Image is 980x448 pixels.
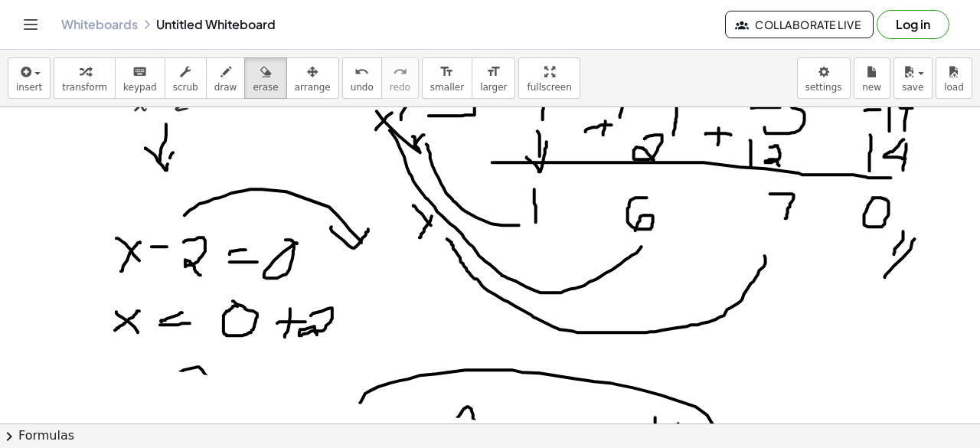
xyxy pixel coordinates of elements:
button: settings [797,57,851,99]
span: fullscreen [527,82,571,93]
i: redo [393,63,407,81]
a: Whiteboards [61,17,138,32]
button: format_sizelarger [472,57,515,99]
button: Collaborate Live [725,11,874,38]
span: arrange [295,82,331,93]
button: fullscreen [518,57,580,99]
button: new [854,57,890,99]
button: draw [206,57,246,99]
button: undoundo [342,57,382,99]
button: format_sizesmaller [422,57,472,99]
button: transform [54,57,116,99]
button: load [936,57,972,99]
button: redoredo [381,57,419,99]
span: larger [480,82,507,93]
span: smaller [430,82,464,93]
span: undo [351,82,374,93]
span: scrub [173,82,198,93]
span: draw [214,82,237,93]
i: format_size [439,63,454,81]
span: keypad [123,82,157,93]
button: Toggle navigation [18,12,43,37]
span: transform [62,82,107,93]
span: new [862,82,881,93]
span: redo [390,82,410,93]
span: load [944,82,964,93]
i: format_size [486,63,501,81]
button: keyboardkeypad [115,57,165,99]
button: erase [244,57,286,99]
i: undo [354,63,369,81]
span: Collaborate Live [738,18,861,31]
i: keyboard [132,63,147,81]
span: insert [16,82,42,93]
button: save [893,57,933,99]
button: insert [8,57,51,99]
span: settings [805,82,842,93]
span: erase [253,82,278,93]
button: scrub [165,57,207,99]
button: Log in [877,10,949,39]
button: arrange [286,57,339,99]
span: save [902,82,923,93]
